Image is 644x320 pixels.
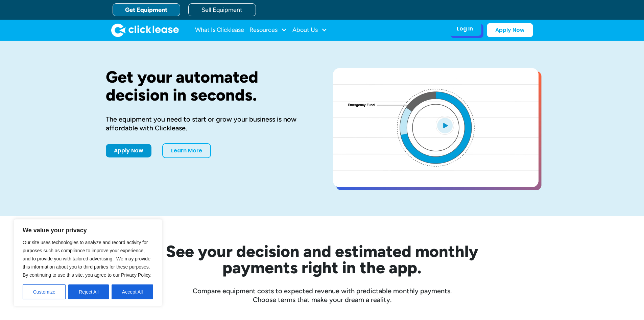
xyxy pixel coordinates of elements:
div: Compare equipment costs to expected revenue with predictable monthly payments. Choose terms that ... [106,286,539,304]
div: The equipment you need to start or grow your business is now affordable with Clicklease. [106,115,311,132]
div: Log In [457,25,473,32]
a: Sell Equipment [188,3,256,16]
a: Learn More [162,143,211,158]
a: What Is Clicklease [195,23,244,37]
div: Resources [249,23,287,37]
button: Accept All [112,284,153,299]
a: open lightbox [333,68,539,187]
a: Get Equipment [113,3,180,16]
button: Reject All [68,284,109,299]
img: Clicklease logo [111,23,179,37]
h2: See your decision and estimated monthly payments right in the app. [133,243,511,276]
h1: Get your automated decision in seconds. [106,68,311,104]
div: About Us [292,23,327,37]
a: Apply Now [106,144,151,157]
span: Our site uses technologies to analyze and record activity for purposes such as compliance to impr... [23,240,151,278]
button: Customize [23,284,66,299]
a: Apply Now [487,23,533,37]
img: Blue play button logo on a light blue circular background [436,116,454,135]
div: We value your privacy [14,219,162,306]
a: home [111,23,179,37]
p: We value your privacy [23,226,153,234]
